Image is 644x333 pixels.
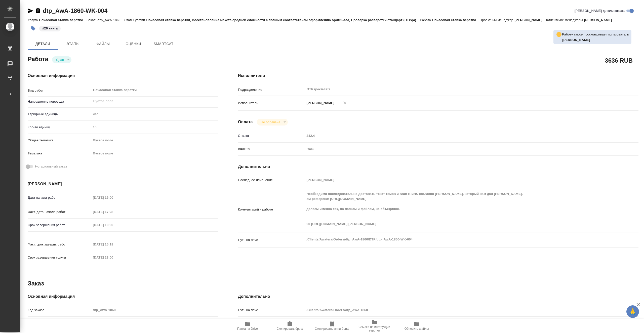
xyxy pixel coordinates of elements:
[93,98,206,104] input: Пустое поле
[28,138,91,143] p: Общая тематика
[238,119,253,125] h4: Оплата
[353,319,395,333] button: Ссылка на инструкции верстки
[124,18,146,22] p: Этапы услуги
[28,8,34,14] button: Скопировать ссылку для ЯМессенджера
[87,18,97,22] p: Заказ:
[238,294,638,300] h4: Дополнительно
[91,254,135,261] input: Пустое поле
[257,119,288,126] div: Сдан
[405,327,429,330] span: Обновить файлы
[238,87,305,92] p: Подразделение
[39,26,61,30] span: 20 книга
[28,112,91,117] p: Тарифные единицы
[98,18,124,22] p: dtp_AwA-1860
[562,37,629,43] p: Авдеенко Кирилл
[28,151,91,156] p: Тематика
[238,73,638,79] h4: Исполнители
[28,210,91,215] p: Факт. дата начала работ
[91,41,115,47] span: Файлы
[237,327,258,330] span: Папка на Drive
[238,237,305,242] p: Путь на drive
[151,41,176,47] span: SmartCat
[305,190,605,228] textarea: Необходимо последовательно доставать текст томов и глав книги. согласно [PERSON_NAME], который на...
[35,164,67,169] span: Нотариальный заказ
[121,41,145,47] span: Оценки
[28,294,218,300] h4: Основная информация
[28,181,218,187] h4: [PERSON_NAME]
[238,308,305,313] p: Путь на drive
[28,18,39,22] p: Услуга
[42,26,58,31] p: #20 книга
[238,146,305,151] p: Валюта
[395,319,438,333] button: Обновить файлы
[305,145,605,153] div: RUB
[238,178,305,183] p: Последнее изменение
[91,241,135,248] input: Пустое поле
[514,18,546,22] p: [PERSON_NAME]
[626,305,639,318] button: 🙏
[91,136,218,145] div: Пустое поле
[238,164,638,170] h4: Дополнительно
[28,54,48,63] h2: Работа
[28,242,91,247] p: Факт. срок заверш. работ
[55,58,65,62] button: Сдан
[420,18,432,22] p: Работа
[605,56,633,65] h2: 3636 RUB
[146,18,420,22] p: Почасовая ставка верстки, Восстановление макета средней сложности с полным соответствием оформлен...
[61,41,85,47] span: Этапы
[628,306,637,317] span: 🙏
[28,279,44,287] h2: Заказ
[91,110,218,118] div: час
[93,138,212,143] div: Пустое поле
[28,99,91,104] p: Направление перевода
[315,327,349,330] span: Скопировать мини-бриф
[28,125,91,130] p: Кол-во единиц
[43,7,107,14] a: dtp_AwA-1860-WK-004
[28,23,39,34] button: Добавить тэг
[584,18,616,22] p: [PERSON_NAME]
[91,306,218,314] input: Пустое поле
[28,88,91,93] p: Вид работ
[356,325,392,332] span: Ссылка на инструкции верстки
[546,18,584,22] p: Клиентские менеджеры
[238,207,305,212] p: Комментарий к работе
[31,41,55,47] span: Детали
[575,8,625,13] span: [PERSON_NAME] детали заказа
[91,194,135,201] input: Пустое поле
[238,101,305,106] p: Исполнитель
[305,101,334,106] p: [PERSON_NAME]
[91,221,135,229] input: Пустое поле
[91,149,218,158] div: Пустое поле
[28,73,218,79] h4: Основная информация
[52,56,71,63] div: Сдан
[480,18,514,22] p: Проектный менеджер
[28,195,91,200] p: Дата начала работ
[28,223,91,228] p: Срок завершения работ
[305,176,605,184] input: Пустое поле
[311,319,353,333] button: Скопировать мини-бриф
[305,306,605,314] input: Пустое поле
[28,308,91,313] p: Код заказа
[91,208,135,216] input: Пустое поле
[305,132,605,139] input: Пустое поле
[91,123,218,131] input: Пустое поле
[35,8,41,14] button: Скопировать ссылку
[269,319,311,333] button: Скопировать бриф
[259,120,282,124] button: Не оплачена
[226,319,269,333] button: Папка на Drive
[39,18,87,22] p: Почасовая ставка верстки
[562,32,629,37] p: Работу также просматривает пользователь
[93,151,212,156] div: Пустое поле
[305,235,605,244] textarea: /Clients/Awatera/Orders/dtp_AwA-1860/DTP/dtp_AwA-1860-WK-004
[28,255,91,260] p: Срок завершения услуги
[238,133,305,138] p: Ставка
[276,327,303,330] span: Скопировать бриф
[432,18,480,22] p: Почасовая ставка верстки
